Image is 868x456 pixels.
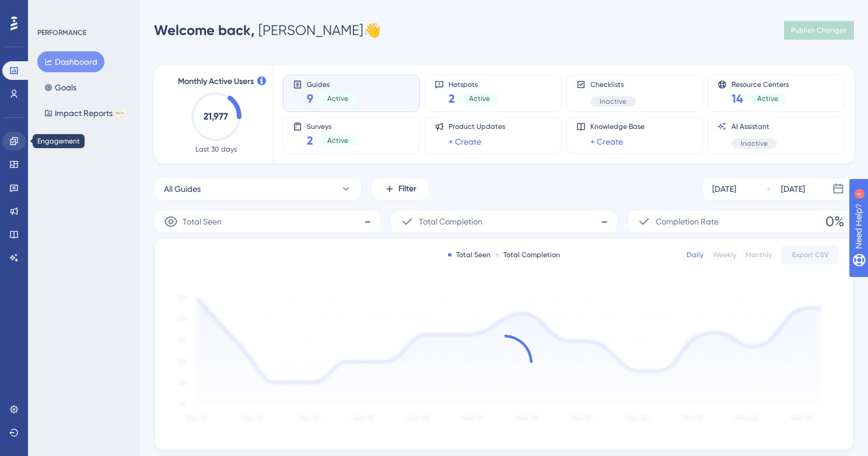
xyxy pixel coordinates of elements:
div: Daily [687,250,703,259]
div: PERFORMANCE [37,28,86,37]
span: 14 [731,90,743,107]
span: Knowledge Base [590,122,645,131]
span: - [601,212,608,231]
span: Surveys [307,122,358,130]
button: All Guides [154,177,362,201]
button: Filter [371,177,429,201]
span: Guides [307,80,358,88]
span: Active [327,94,348,103]
span: Filter [398,182,416,196]
a: + Create [449,135,481,149]
span: 2 [307,132,313,149]
span: Inactive [741,139,768,148]
span: Welcome back, [154,22,255,38]
div: Total Completion [495,250,560,259]
button: Dashboard [37,51,104,72]
div: Weekly [713,250,736,259]
span: Inactive [600,97,626,106]
span: Completion Rate [656,215,719,229]
button: Export CSV [781,245,839,264]
div: [PERSON_NAME] 👋 [154,21,381,40]
span: AI Assistant [731,122,777,131]
span: Total Seen [183,215,222,229]
div: Monthly [745,250,772,259]
span: 0% [825,212,844,231]
span: Export CSV [792,250,829,259]
span: Publish Changes [791,26,847,35]
span: Last 30 days [195,145,237,154]
button: Goals [37,77,83,98]
span: Resource Centers [731,80,789,88]
div: BETA [115,110,125,116]
span: 2 [449,90,455,107]
span: Monthly Active Users [178,75,254,89]
span: Total Completion [419,215,482,229]
span: Need Help? [28,3,73,17]
div: [DATE] [712,182,736,196]
div: [DATE] [781,182,805,196]
a: + Create [590,135,623,149]
span: - [364,212,371,231]
iframe: UserGuiding AI Assistant Launcher [819,410,854,445]
button: Publish Changes [784,21,854,40]
span: Product Updates [449,122,505,131]
div: Total Seen [448,250,491,259]
button: Impact ReportsBETA [37,103,132,124]
span: Active [327,136,348,145]
span: 9 [307,90,313,107]
text: 21,977 [204,111,228,122]
div: 4 [81,6,85,15]
span: All Guides [164,182,201,196]
span: Active [757,94,778,103]
span: Hotspots [449,80,499,88]
span: Checklists [590,80,636,89]
span: Active [469,94,490,103]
